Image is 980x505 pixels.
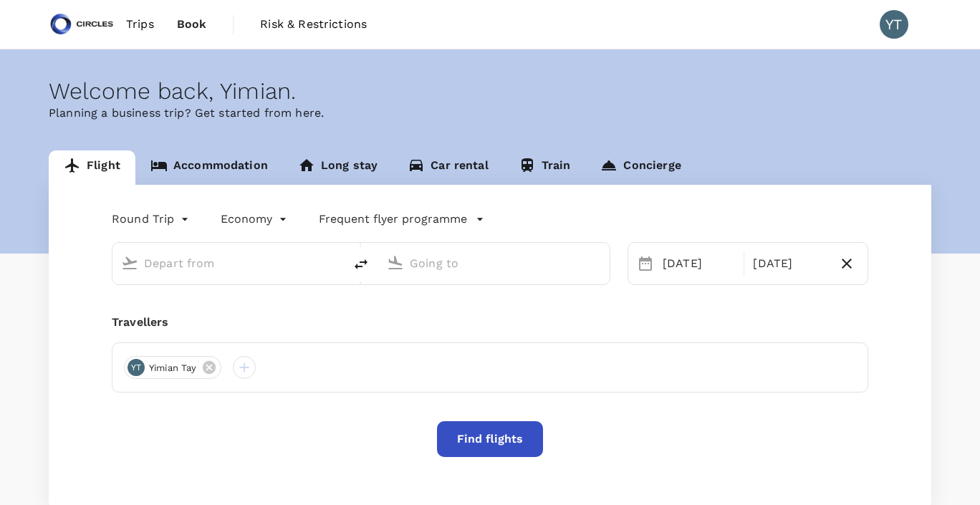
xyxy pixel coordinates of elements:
p: Frequent flyer programme [319,211,467,228]
button: Open [600,261,602,264]
div: YT [128,359,145,376]
span: Trips [126,16,154,33]
div: YT [880,10,908,39]
a: Car rental [393,150,504,185]
div: Travellers [112,314,868,331]
span: Risk & Restrictions [260,16,367,33]
a: Flight [49,150,135,185]
button: Open [334,261,337,264]
div: Economy [221,208,290,231]
img: Circles [49,9,115,40]
a: Accommodation [135,150,283,185]
button: delete [344,247,378,282]
div: [DATE] [657,249,741,278]
div: YTYimian Tay [124,356,221,379]
button: Frequent flyer programme [319,211,484,228]
div: [DATE] [747,249,831,278]
button: Find flights [437,421,543,457]
a: Train [504,150,586,185]
div: Welcome back , Yimian . [49,78,931,105]
span: Yimian Tay [140,361,206,375]
a: Long stay [283,150,393,185]
input: Going to [410,252,580,274]
span: Book [177,16,207,33]
input: Depart from [144,252,314,274]
a: Concierge [585,150,696,185]
p: Planning a business trip? Get started from here. [49,105,931,122]
div: Round Trip [112,208,192,231]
